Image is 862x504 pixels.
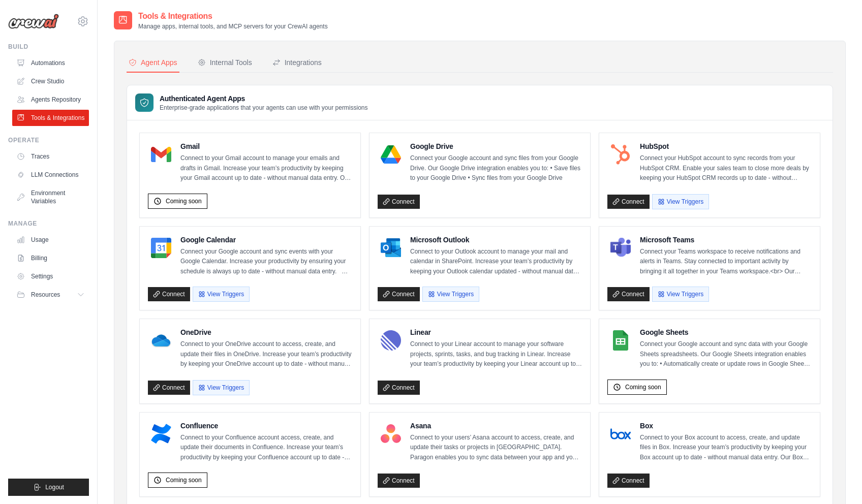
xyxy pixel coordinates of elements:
[198,57,252,68] div: Internal Tools
[652,287,709,302] button: View Triggers
[12,232,89,248] a: Usage
[381,330,401,351] img: Linear Logo
[610,424,631,444] img: Box Logo
[410,433,582,463] p: Connect to your users’ Asana account to access, create, and update their tasks or projects in [GE...
[45,483,64,491] span: Logout
[138,22,328,30] p: Manage apps, internal tools, and MCP servers for your CrewAI agents
[160,93,368,104] h3: Authenticated Agent Apps
[180,327,352,337] h4: OneDrive
[166,476,202,484] span: Coming soon
[381,424,401,444] img: Asana Logo
[378,195,420,209] a: Connect
[151,238,171,258] img: Google Calendar Logo
[640,153,812,183] p: Connect your HubSpot account to sync records from your HubSpot CRM. Enable your sales team to clo...
[12,167,89,183] a: LLM Connections
[180,339,352,369] p: Connect to your OneDrive account to access, create, and update their files in OneDrive. Increase ...
[640,247,812,277] p: Connect your Teams workspace to receive notifications and alerts in Teams. Stay connected to impo...
[12,91,89,108] a: Agents Repository
[12,73,89,89] a: Crew Studio
[151,144,171,165] img: Gmail Logo
[607,287,650,301] a: Connect
[180,141,352,151] h4: Gmail
[410,153,582,183] p: Connect your Google account and sync files from your Google Drive. Our Google Drive integration e...
[381,238,401,258] img: Microsoft Outlook Logo
[378,287,420,301] a: Connect
[640,421,812,431] h4: Box
[410,235,582,245] h4: Microsoft Outlook
[378,474,420,488] a: Connect
[193,287,250,302] button: View Triggers
[422,287,479,302] button: View Triggers
[270,53,324,73] button: Integrations
[127,53,179,73] button: Agent Apps
[640,433,812,463] p: Connect to your Box account to access, create, and update files in Box. Increase your team’s prod...
[148,381,190,395] a: Connect
[410,339,582,369] p: Connect to your Linear account to manage your software projects, sprints, tasks, and bug tracking...
[180,235,352,245] h4: Google Calendar
[610,330,631,351] img: Google Sheets Logo
[12,268,89,285] a: Settings
[8,219,89,228] div: Manage
[607,195,650,209] a: Connect
[381,144,401,165] img: Google Drive Logo
[180,433,352,463] p: Connect to your Confluence account access, create, and update their documents in Confluence. Incr...
[12,250,89,266] a: Billing
[166,197,202,205] span: Coming soon
[625,383,661,391] span: Coming soon
[193,380,250,395] button: View Triggers
[138,10,328,22] h2: Tools & Integrations
[640,339,812,369] p: Connect your Google account and sync data with your Google Sheets spreadsheets. Our Google Sheets...
[8,43,89,51] div: Build
[410,141,582,151] h4: Google Drive
[8,136,89,144] div: Operate
[31,291,60,299] span: Resources
[180,247,352,277] p: Connect your Google account and sync events with your Google Calendar. Increase your productivity...
[151,330,171,351] img: OneDrive Logo
[180,153,352,183] p: Connect to your Gmail account to manage your emails and drafts in Gmail. Increase your team’s pro...
[151,424,171,444] img: Confluence Logo
[8,479,89,496] button: Logout
[160,104,368,112] p: Enterprise-grade applications that your agents can use with your permissions
[8,14,59,29] img: Logo
[410,421,582,431] h4: Asana
[272,57,322,68] div: Integrations
[378,381,420,395] a: Connect
[610,144,631,165] img: HubSpot Logo
[12,110,89,126] a: Tools & Integrations
[610,238,631,258] img: Microsoft Teams Logo
[640,141,812,151] h4: HubSpot
[12,148,89,165] a: Traces
[640,327,812,337] h4: Google Sheets
[180,421,352,431] h4: Confluence
[12,185,89,209] a: Environment Variables
[12,287,89,303] button: Resources
[410,327,582,337] h4: Linear
[196,53,254,73] button: Internal Tools
[148,287,190,301] a: Connect
[410,247,582,277] p: Connect to your Outlook account to manage your mail and calendar in SharePoint. Increase your tea...
[640,235,812,245] h4: Microsoft Teams
[129,57,177,68] div: Agent Apps
[607,474,650,488] a: Connect
[12,55,89,71] a: Automations
[652,194,709,209] button: View Triggers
